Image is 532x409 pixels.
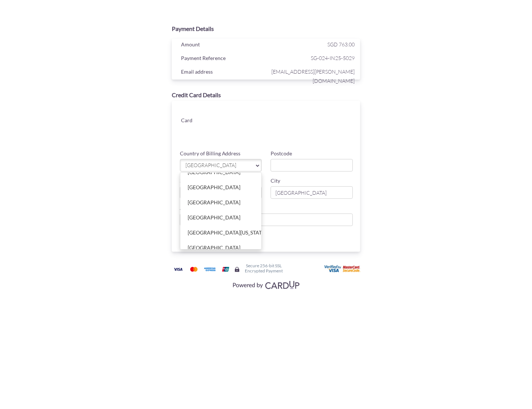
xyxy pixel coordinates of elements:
[171,265,185,274] img: Visa
[180,210,262,225] a: [GEOGRAPHIC_DATA]
[175,116,222,127] div: Card
[180,165,262,180] a: [GEOGRAPHIC_DATA]
[187,265,201,274] img: Mastercard
[172,91,361,99] div: Credit Card Details
[175,40,268,51] div: Amount
[180,159,262,172] a: [GEOGRAPHIC_DATA]
[180,150,241,157] label: Country of Billing Address
[175,53,268,64] div: Payment Reference
[229,278,303,292] img: Visa, Mastercard
[271,150,292,157] label: Postcode
[172,25,361,33] div: Payment Details
[324,265,361,273] img: User card
[327,41,355,47] span: SGD 763.00
[180,225,262,240] a: [GEOGRAPHIC_DATA][US_STATE] and the [GEOGRAPHIC_DATA]
[291,124,354,138] iframe: Secure card security code input frame
[180,240,262,255] a: [GEOGRAPHIC_DATA]
[227,124,290,138] iframe: Secure card expiration date input frame
[245,263,283,273] h6: Secure 256-bit SSL Encrypted Payment
[218,265,233,274] img: Union Pay
[268,53,355,63] span: SG-024-IN25-5029
[234,267,240,272] img: Secure lock
[227,108,354,121] iframe: Secure card number input frame
[185,162,250,169] span: [GEOGRAPHIC_DATA]
[202,265,217,274] img: American Express
[180,180,262,195] a: [GEOGRAPHIC_DATA]
[271,177,280,184] label: City
[268,67,355,85] span: [EMAIL_ADDRESS][PERSON_NAME][DOMAIN_NAME]
[175,67,268,78] div: Email address
[180,195,262,210] a: [GEOGRAPHIC_DATA]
